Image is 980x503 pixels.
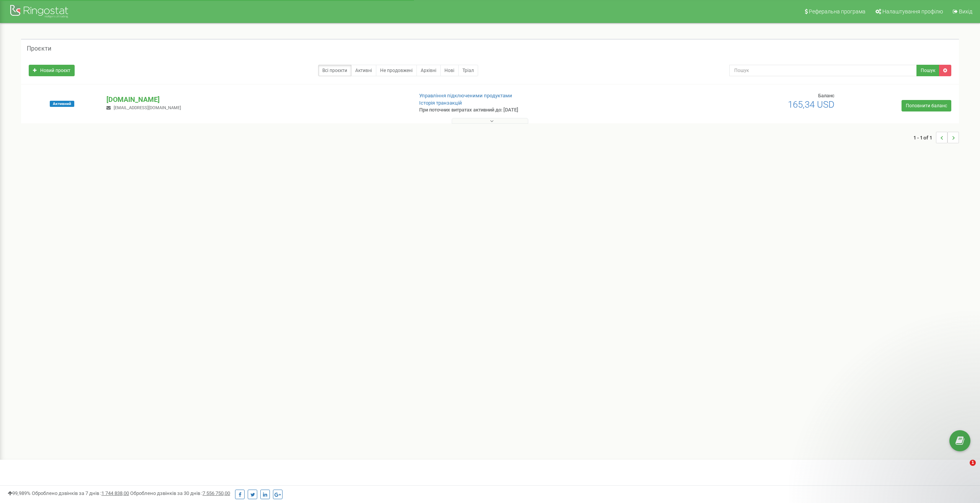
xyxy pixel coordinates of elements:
[882,8,943,15] span: Налаштування профілю
[419,106,641,114] p: При поточних витратах активний до: [DATE]
[106,95,406,105] p: [DOMAIN_NAME]
[729,65,917,76] input: Пошук
[788,99,835,110] span: 165,34 USD
[50,101,74,107] span: Активний
[416,65,441,76] a: Архівні
[913,132,936,143] span: 1 - 1 of 1
[959,8,972,15] span: Вихід
[902,100,951,111] a: Поповнити баланс
[954,460,972,478] iframe: Intercom live chat
[440,65,459,76] a: Нові
[376,65,417,76] a: Не продовжені
[419,100,462,106] a: Історія транзакцій
[809,8,866,15] span: Реферальна програма
[351,65,376,76] a: Активні
[818,93,835,98] span: Баланс
[114,105,181,110] span: [EMAIL_ADDRESS][DOMAIN_NAME]
[458,65,478,76] a: Тріал
[913,124,959,151] nav: ...
[29,65,75,76] a: Новий проєкт
[318,65,351,76] a: Всі проєкти
[419,93,512,98] a: Управління підключеними продуктами
[27,45,51,52] h5: Проєкти
[916,65,939,76] button: Пошук
[970,460,976,466] span: 1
